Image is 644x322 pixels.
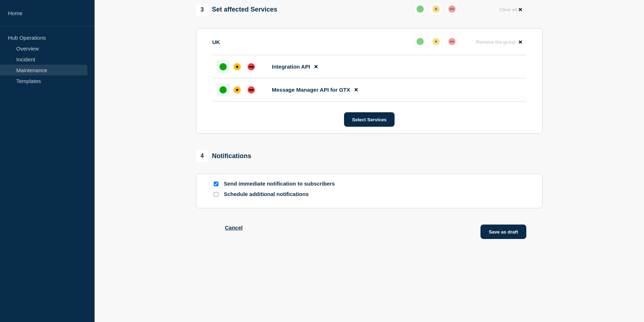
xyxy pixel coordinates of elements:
div: down [248,63,255,70]
div: Notifications [196,150,251,162]
div: up [417,38,424,45]
div: up [219,86,227,93]
div: down [448,5,456,13]
span: Remove the group [476,39,515,45]
input: Schedule additional notifications [214,192,218,197]
p: UK [212,39,220,45]
button: Cancel [225,225,243,231]
span: 4 [196,150,208,162]
div: affected [234,86,241,93]
span: Integration API [272,64,310,70]
span: Message Manager API for GTX [272,87,350,93]
div: affected [432,38,440,45]
div: down [248,86,255,93]
button: up [414,35,427,48]
button: affected [430,3,443,16]
p: Schedule additional notifications [224,191,339,198]
div: down [448,38,456,45]
button: Clear all [495,3,526,17]
input: Send immediate notification to subscribers [214,182,218,186]
button: Save as draft [480,225,526,239]
button: Remove the group [471,35,526,49]
div: up [417,5,424,13]
span: 3 [196,4,208,16]
div: Set affected Services [196,4,277,16]
p: Send immediate notification to subscribers [224,180,339,187]
div: up [219,63,227,70]
button: down [445,3,458,16]
button: down [445,35,458,48]
div: affected [234,63,241,70]
button: up [414,3,427,16]
button: affected [430,35,443,48]
div: affected [432,5,440,13]
button: Select Services [344,112,394,127]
